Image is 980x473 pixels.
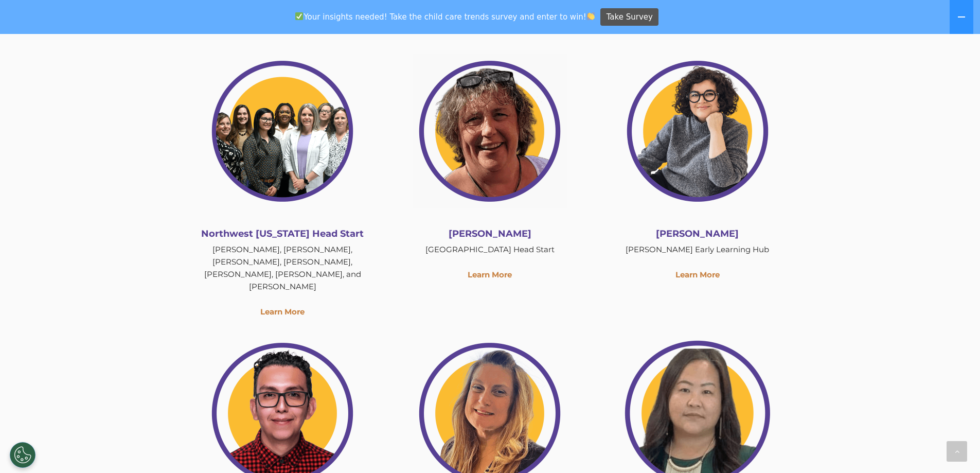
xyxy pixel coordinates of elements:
span: Take Survey [607,8,653,26]
p: [PERSON_NAME], [PERSON_NAME], [PERSON_NAME], [PERSON_NAME], [PERSON_NAME], [PERSON_NAME], and [PE... [187,243,379,293]
p: [GEOGRAPHIC_DATA] Head Start [394,243,586,256]
a: Learn More [675,270,720,279]
a: Learn More [260,307,305,317]
img: large-CM_ChildPlus_BrightSpots_June2025_ana_garcia_winner_feature [620,54,775,208]
img: 👏 [587,12,595,20]
a: Take Survey [600,8,658,26]
button: Cookies Settings [10,442,35,468]
iframe: Chat Widget [929,424,980,473]
p: [PERSON_NAME] Early Learning Hub [601,243,793,256]
span: Your insights needed! Take the child care trends survey and enter to win! [291,7,599,27]
img: CM_ChildPlus_BrightSpots_Jul25_winner_feature [413,54,567,208]
img: CM_ChildPlus_BrightSpots_August_winner_feature_SMALL [205,54,360,208]
span: [PERSON_NAME] [449,228,531,239]
img: ✅ [295,12,303,20]
span: Northwest [US_STATE] Head Start [201,228,364,239]
a: Learn More [468,270,512,279]
span: [PERSON_NAME] [656,228,739,239]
